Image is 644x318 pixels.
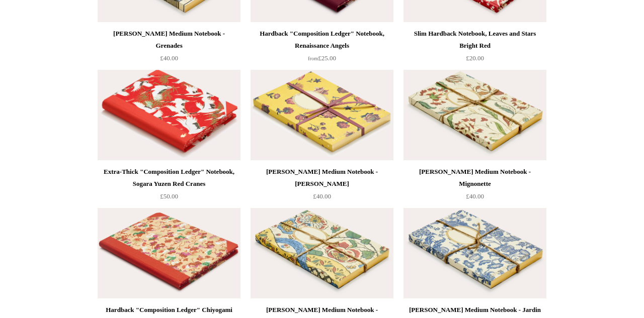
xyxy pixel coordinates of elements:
img: Extra-Thick "Composition Ledger" Notebook, Sogara Yuzen Red Cranes [98,70,240,160]
a: [PERSON_NAME] Medium Notebook - Mignonette £40.00 [404,166,546,207]
a: Extra-Thick "Composition Ledger" Notebook, Sogara Yuzen Red Cranes Extra-Thick "Composition Ledge... [98,70,240,160]
img: Antoinette Poisson Medium Notebook - Mignonette [404,70,546,160]
div: Slim Hardback Notebook, Leaves and Stars Bright Red [406,28,544,52]
a: Slim Hardback Notebook, Leaves and Stars Bright Red £20.00 [404,28,546,69]
span: from [308,56,318,61]
a: Antoinette Poisson Medium Notebook - Bien Aimee Antoinette Poisson Medium Notebook - Bien Aimee [251,70,393,160]
img: Antoinette Poisson Medium Notebook - Coccinelle [251,208,393,298]
div: [PERSON_NAME] Medium Notebook - [PERSON_NAME] [253,166,391,190]
span: £50.00 [160,192,178,200]
span: £20.00 [466,54,484,62]
span: £40.00 [313,192,331,200]
div: Hardback "Composition Ledger" Notebook, Renaissance Angels [253,28,391,52]
a: [PERSON_NAME] Medium Notebook - [PERSON_NAME] £40.00 [251,166,393,207]
a: Antoinette Poisson Medium Notebook - Mignonette Antoinette Poisson Medium Notebook - Mignonette [404,70,546,160]
span: £40.00 [160,54,178,62]
a: Antoinette Poisson Medium Notebook - Coccinelle Antoinette Poisson Medium Notebook - Coccinelle [251,208,393,298]
a: Extra-Thick "Composition Ledger" Notebook, Sogara Yuzen Red Cranes £50.00 [98,166,240,207]
div: [PERSON_NAME] Medium Notebook - Mignonette [406,166,544,190]
img: Antoinette Poisson Medium Notebook - Bien Aimee [251,70,393,160]
img: Antoinette Poisson Medium Notebook - Jardin Indigo [404,208,546,298]
a: Hardback "Composition Ledger" Notebook, Renaissance Angels from£25.00 [251,28,393,69]
span: £25.00 [308,54,336,62]
img: Hardback "Composition Ledger" Chiyogami Notebook, Orange Grapevine [98,208,240,298]
div: Extra-Thick "Composition Ledger" Notebook, Sogara Yuzen Red Cranes [100,166,238,190]
span: £40.00 [466,192,484,200]
div: [PERSON_NAME] Medium Notebook - Grenades [100,28,238,52]
a: Hardback "Composition Ledger" Chiyogami Notebook, Orange Grapevine Hardback "Composition Ledger" ... [98,208,240,298]
a: [PERSON_NAME] Medium Notebook - Grenades £40.00 [98,28,240,69]
a: Antoinette Poisson Medium Notebook - Jardin Indigo Antoinette Poisson Medium Notebook - Jardin In... [404,208,546,298]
